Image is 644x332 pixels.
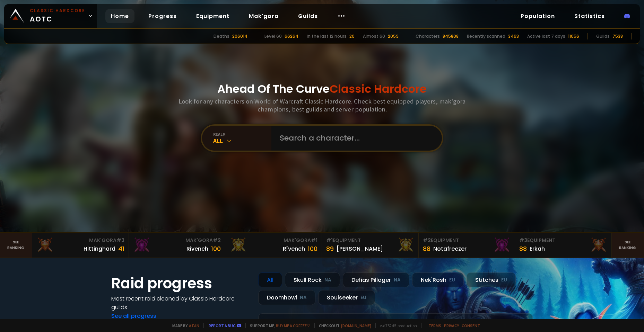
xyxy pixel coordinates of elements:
div: Equipment [423,237,511,244]
div: 845808 [443,33,459,39]
div: Deaths [214,33,229,39]
a: Progress [143,9,182,23]
a: [DOMAIN_NAME] [341,323,371,328]
a: Mak'Gora#3Hittinghard41 [32,233,129,258]
div: Equipment [519,237,607,244]
a: Seeranking [612,233,644,258]
a: Terms [428,323,441,328]
span: # 2 [213,237,221,244]
h3: Look for any characters on World of Warcraft Classic Hardcore. Check best equipped players, mak'g... [176,97,468,113]
div: Mak'Gora [229,237,317,244]
div: Skull Rock [285,272,340,287]
small: Classic Hardcore [30,8,85,14]
div: realm [213,132,271,137]
div: Guilds [596,33,610,39]
div: 206014 [232,33,247,39]
a: Mak'Gora#2Rivench100 [129,233,226,258]
div: Rîvench [283,244,305,253]
div: Hittinghard [84,244,115,253]
div: [PERSON_NAME] [337,244,383,253]
a: #3Equipment88Erkah [515,233,612,258]
h1: Ahead Of The Curve [217,81,427,97]
div: Almost 60 [363,33,385,39]
a: Privacy [444,323,459,328]
div: 2059 [388,33,399,39]
small: NA [300,294,307,301]
div: Level 60 [264,33,282,39]
a: Mak'gora [243,9,284,23]
a: Statistics [569,9,610,23]
h4: Most recent raid cleaned by Classic Hardcore guilds [111,294,250,312]
a: Report a bug [209,323,236,328]
div: 11056 [568,33,579,39]
a: Consent [462,323,480,328]
small: NA [394,277,401,284]
div: 88 [423,244,430,253]
span: # 3 [519,237,527,244]
a: Mak'Gora#1Rîvench100 [225,233,322,258]
a: a month agozgpetri on godDefias Pillager8 /90 [258,313,533,332]
div: 41 [118,244,124,253]
div: Rivench [186,244,208,253]
div: 66264 [285,33,298,39]
div: Mak'Gora [133,237,221,244]
div: Equipment [326,237,414,244]
div: 100 [211,244,221,253]
div: Erkah [530,244,545,253]
span: # 2 [423,237,431,244]
div: 89 [326,244,334,253]
a: Equipment [191,9,235,23]
div: Defias Pillager [343,272,409,287]
div: Active last 7 days [527,33,565,39]
div: Nek'Rosh [412,272,464,287]
a: Population [515,9,560,23]
div: 3463 [508,33,519,39]
a: #1Equipment89[PERSON_NAME] [322,233,419,258]
div: Soulseeker [318,290,375,305]
div: Stitches [467,272,516,287]
small: NA [324,277,331,284]
a: Home [105,9,134,23]
div: 20 [349,33,355,39]
div: Characters [416,33,440,39]
small: EU [360,294,366,301]
span: Made by [168,323,199,328]
div: All [213,137,271,145]
a: a fan [189,323,199,328]
div: 100 [308,244,317,253]
div: Mak'Gora [36,237,124,244]
span: Support me, [245,323,310,328]
h1: Raid progress [111,272,250,294]
span: Classic Hardcore [330,81,427,97]
a: Buy me a coffee [276,323,310,328]
div: Recently scanned [467,33,505,39]
span: v. d752d5 - production [375,323,417,328]
span: AOTC [30,8,85,24]
small: EU [501,277,507,284]
a: Classic HardcoreAOTC [4,4,97,28]
div: 7538 [612,33,623,39]
input: Search a character... [276,126,434,151]
a: See all progress [111,312,156,320]
a: Guilds [293,9,323,23]
div: All [258,272,282,287]
div: 88 [519,244,527,253]
small: EU [449,277,455,284]
div: Doomhowl [258,290,315,305]
span: # 1 [326,237,333,244]
a: #2Equipment88Notafreezer [419,233,515,258]
span: # 3 [116,237,124,244]
div: Notafreezer [433,244,467,253]
div: In the last 12 hours [307,33,347,39]
span: Checkout [314,323,371,328]
span: # 1 [311,237,317,244]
